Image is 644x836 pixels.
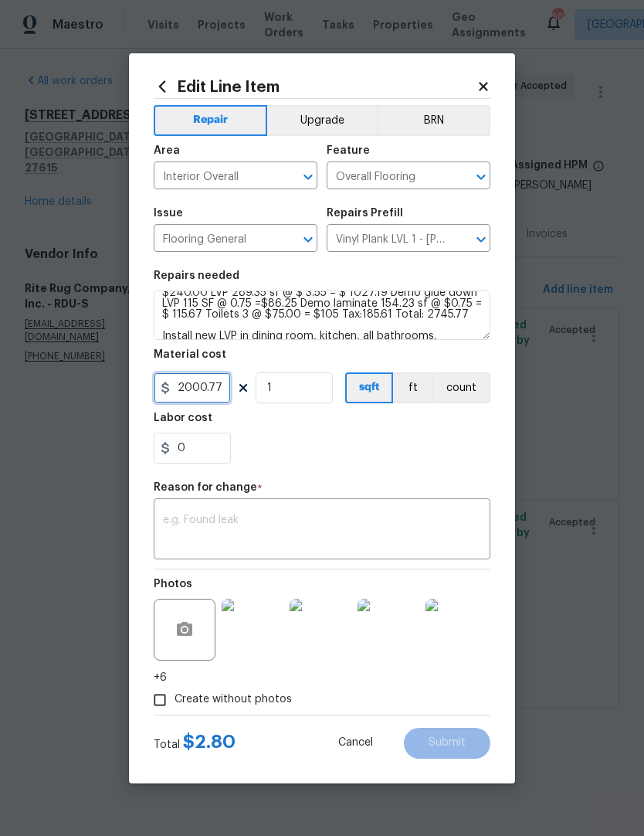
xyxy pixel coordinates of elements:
[154,670,167,685] span: +6
[470,229,492,250] button: Open
[154,145,180,156] h5: Area
[404,728,490,759] button: Submit
[314,728,398,759] button: Cancel
[154,579,192,590] h5: Photos
[297,166,319,188] button: Open
[154,734,236,753] div: Total
[377,105,490,136] button: BRN
[183,732,236,751] span: $ 2.80
[154,105,267,136] button: Repair
[154,482,257,493] h5: Reason for change
[393,372,432,403] button: ft
[154,208,183,219] h5: Issue
[297,229,319,250] button: Open
[345,372,393,403] button: sqft
[327,208,403,219] h5: Repairs Prefill
[175,692,292,708] span: Create without photos
[267,105,378,136] button: Upgrade
[338,737,373,749] span: Cancel
[154,291,490,340] textarea: Measure Date: 8/15 Installation date TBD Carpet Color - Winter ash LVT Color - Sweeper Beige Carp...
[154,78,476,95] h2: Edit Line Item
[154,413,212,423] h5: Labor cost
[327,145,370,156] h5: Feature
[154,349,226,360] h5: Material cost
[429,737,466,749] span: Submit
[154,270,239,281] h5: Repairs needed
[470,166,492,188] button: Open
[432,372,490,403] button: count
